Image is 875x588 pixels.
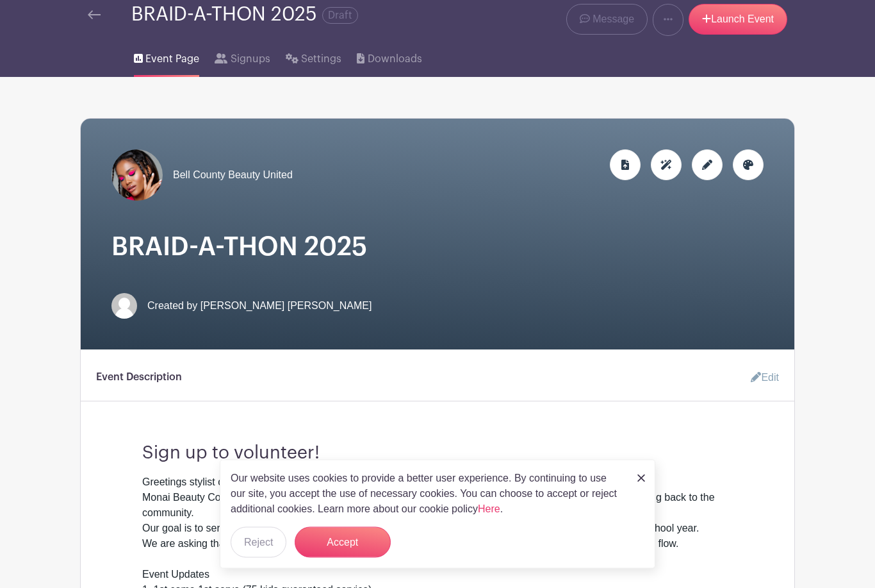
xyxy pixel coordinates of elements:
[215,37,270,78] a: Signups
[231,471,624,517] p: Our website uses cookies to provide a better user experience. By continuing to use our site, you ...
[231,527,286,558] button: Reject
[173,168,293,183] span: Bell County Beauty United
[368,52,422,67] span: Downloads
[637,475,645,482] img: close_button-5f87c8562297e5c2d7936805f587ecaba9071eb48480494691a3f1689db116b3.svg
[740,365,779,391] a: Edit
[147,299,372,314] span: Created by [PERSON_NAME] [PERSON_NAME]
[357,37,421,78] a: Downloads
[134,37,199,78] a: Event Page
[111,232,764,263] h1: BRAID-A-THON 2025
[111,150,293,201] a: Bell County Beauty United
[322,8,358,24] span: Draft
[111,294,137,319] img: default-ce2991bfa6775e67f084385cd625a349d9dcbb7a52a09fb2fda1e96e2d18dcdb.png
[131,4,358,26] div: BRAID-A-THON 2025
[96,372,182,384] h6: Event Description
[231,52,270,67] span: Signups
[478,503,500,514] a: Here
[142,433,733,465] h3: Sign up to volunteer!
[566,4,648,35] a: Message
[145,52,199,67] span: Event Page
[593,12,634,28] span: Message
[295,527,391,558] button: Accept
[286,37,341,78] a: Settings
[111,150,163,201] img: Screenshot%202024-07-18%20at%202.53.13%E2%80%AFPM.png
[689,4,787,35] a: Launch Event
[88,11,101,20] img: back-arrow-29a5d9b10d5bd6ae65dc969a981735edf675c4d7a1fe02e03b50dbd4ba3cdb55.svg
[301,52,341,67] span: Settings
